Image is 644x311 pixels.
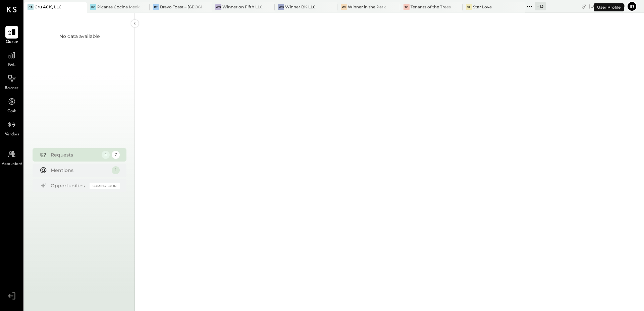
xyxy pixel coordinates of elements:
span: Cash [7,109,16,115]
div: No data available [59,33,100,40]
div: [DATE] [589,3,625,9]
a: Balance [0,72,23,91]
a: Accountant [0,148,23,167]
div: BT [153,4,159,10]
div: PC [90,4,96,10]
div: copy link [581,3,587,10]
div: Star Love [473,4,492,10]
span: Vendors [5,132,19,138]
div: 1 [112,166,120,174]
div: Winner on Fifth LLC [222,4,263,10]
div: To [404,4,410,10]
a: Vendors [0,118,23,138]
div: Picante Cocina Mexicana Rest [97,4,140,10]
div: Tenants of the Trees [411,4,451,10]
div: Winner BK LLC [285,4,316,10]
div: + 13 [535,2,546,10]
a: Cash [0,95,23,115]
a: P&L [0,49,23,68]
span: P&L [8,62,16,68]
div: Winner in the Park [348,4,386,10]
div: Wi [341,4,347,10]
div: SL [466,4,472,10]
div: User Profile [594,3,624,11]
div: Coming Soon [90,183,120,189]
div: Opportunities [51,182,86,189]
div: 7 [112,151,120,159]
span: Balance [5,85,19,91]
div: Mentions [51,167,108,174]
span: Queue [6,39,18,45]
div: WB [278,4,284,10]
button: Ir [627,1,637,12]
div: 4 [102,151,110,159]
div: CA [28,4,34,10]
div: Requests [51,151,98,158]
div: Cru ACK, LLC [35,4,62,10]
div: Wo [215,4,221,10]
div: Bravo Toast – [GEOGRAPHIC_DATA] [160,4,202,10]
a: Queue [0,26,23,45]
span: Accountant [2,161,22,167]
